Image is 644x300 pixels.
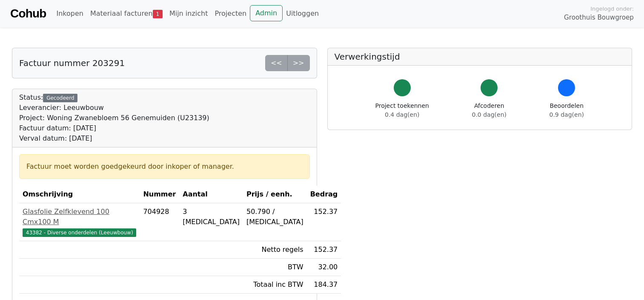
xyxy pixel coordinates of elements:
[53,5,86,22] a: Inkopen
[23,207,136,227] div: Glasfolie Zelfklevend 100 Cmx100 M
[590,5,634,13] span: Ingelogd onder:
[307,259,341,276] td: 32.00
[19,133,209,144] div: Verval datum: [DATE]
[243,276,307,294] td: Totaal inc BTW
[19,92,209,144] div: Status:
[243,259,307,276] td: BTW
[246,207,303,227] div: 50.790 / [MEDICAL_DATA]
[140,186,179,203] th: Nummer
[307,186,341,203] th: Bedrag
[564,13,634,23] span: Groothuis Bouwgroep
[26,162,303,172] div: Factuur moet worden goedgekeurd door inkoper of manager.
[23,207,136,237] a: Glasfolie Zelfklevend 100 Cmx100 M43382 - Diverse onderdelen (Leeuwbouw)
[19,103,209,113] div: Leverancier: Leeuwbouw
[307,203,341,241] td: 152.37
[283,5,322,22] a: Uitloggen
[472,111,507,118] span: 0.0 dag(en)
[375,101,429,119] div: Project toekennen
[307,241,341,259] td: 152.37
[19,113,209,123] div: Project: Woning Zwanebloem 56 Genemuiden (U23139)
[10,3,46,24] a: Cohub
[307,276,341,294] td: 184.37
[19,186,140,203] th: Omschrijving
[87,5,166,22] a: Materiaal facturen1
[166,5,212,22] a: Mijn inzicht
[179,186,243,203] th: Aantal
[19,58,125,68] h5: Factuur nummer 203291
[23,228,136,237] span: 43382 - Diverse onderdelen (Leeuwbouw)
[19,123,209,133] div: Factuur datum: [DATE]
[211,5,250,22] a: Projecten
[183,207,240,227] div: 3 [MEDICAL_DATA]
[243,241,307,259] td: Netto regels
[140,203,179,241] td: 704928
[153,10,163,18] span: 1
[472,101,507,119] div: Afcoderen
[43,94,77,102] div: Gecodeerd
[385,111,419,118] span: 0.4 dag(en)
[550,101,584,119] div: Beoordelen
[335,52,625,62] h5: Verwerkingstijd
[250,5,283,21] a: Admin
[550,111,584,118] span: 0.9 dag(en)
[243,186,307,203] th: Prijs / eenh.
